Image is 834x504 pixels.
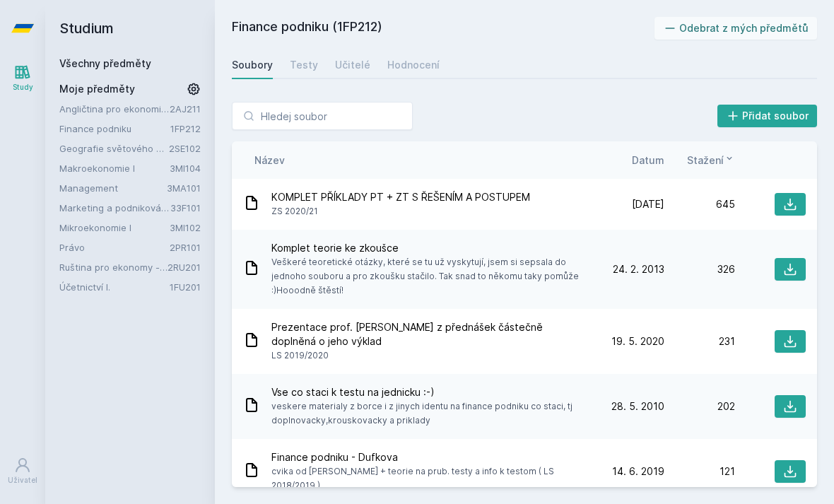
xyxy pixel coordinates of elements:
[687,153,735,168] button: Stažení
[271,190,530,204] span: KOMPLET PŘÍKLADY PT + ZT S ŘEŠENÍM A POSTUPEM
[664,262,735,276] div: 326
[271,464,588,493] span: cvika od [PERSON_NAME] + teorie na prub. testy a info k testom ( LS 2018/2019 )
[59,82,135,96] span: Moje předměty
[611,399,664,414] span: 28. 5. 2010
[290,58,318,72] div: Testy
[59,201,170,215] a: Marketing a podniková politika
[170,202,201,213] a: 33F101
[654,17,818,40] button: Odebrat z mých předmětů
[59,122,170,136] a: Finance podniku
[3,450,42,493] a: Uživatel
[271,399,588,428] span: veskere materialy z borce i z jinych identu na finance podniku co staci, tj doplnovacky,krouskova...
[271,255,588,298] span: Veškeré teoretické otázky, které se tu už vyskytují, jsem si sepsala do jednoho souboru a pro zko...
[613,262,664,276] span: 24. 2. 2013
[271,348,588,363] span: LS 2019/2020
[664,399,735,414] div: 202
[632,197,664,211] span: [DATE]
[687,153,724,168] span: Stažení
[8,475,37,486] div: Uživatel
[170,242,201,253] a: 2PR101
[664,464,735,479] div: 121
[232,51,273,79] a: Soubory
[59,240,170,254] a: Právo
[664,197,735,211] div: 645
[232,102,413,130] input: Hledej soubor
[170,123,201,134] a: 1FP212
[632,153,664,168] button: Datum
[59,161,170,175] a: Makroekonomie I
[387,58,440,72] div: Hodnocení
[271,204,530,218] span: ZS 2020/21
[59,181,167,195] a: Management
[611,334,664,348] span: 19. 5. 2020
[59,102,170,116] a: Angličtina pro ekonomická studia 1 (B2/C1)
[170,103,201,115] a: 2AJ211
[290,51,318,79] a: Testy
[271,241,588,255] span: Komplet teorie ke zkoušce
[232,58,273,72] div: Soubory
[59,57,151,69] a: Všechny předměty
[3,57,42,100] a: Study
[271,385,588,399] span: Vse co staci k testu na jednicku :-)
[717,105,818,127] button: Přidat soubor
[387,51,440,79] a: Hodnocení
[271,450,588,464] span: Finance podniku - Dufkova
[335,51,370,79] a: Učitelé
[232,17,654,40] h2: Finance podniku (1FP212)
[59,141,169,156] a: Geografie světového hospodářství
[335,58,370,72] div: Učitelé
[169,143,201,154] a: 2SE102
[170,222,201,233] a: 3MI102
[168,262,201,273] a: 2RU201
[612,464,664,479] span: 14. 6. 2019
[59,221,170,235] a: Mikroekonomie I
[664,334,735,348] div: 231
[271,320,588,348] span: Prezentace prof. [PERSON_NAME] z přednášek částečně doplněná o jeho výklad
[170,281,201,293] a: 1FU201
[167,182,201,194] a: 3MA101
[254,153,285,168] button: Název
[59,260,168,274] a: Ruština pro ekonomy - pokročilá úroveň 1 (B2)
[13,82,33,93] div: Study
[59,280,170,294] a: Účetnictví I.
[170,163,201,174] a: 3MI104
